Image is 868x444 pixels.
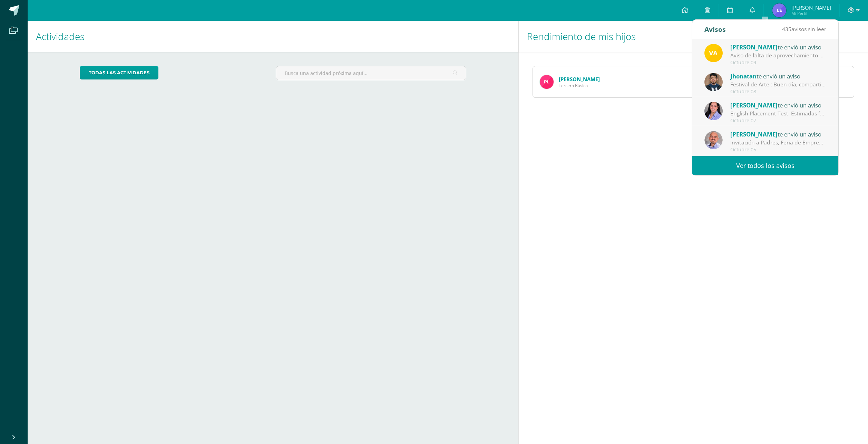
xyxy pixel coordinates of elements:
[704,102,723,120] img: fcfe301c019a4ea5441e6928b14c91ea.png
[782,25,791,33] span: 435
[730,81,826,88] div: Festival de Arte : Buen día, compartimos información importante sobre nuestro festival artístico....
[730,72,757,80] span: Jhonatan
[730,51,826,59] div: Aviso de falta de aprovechamiento del tiempo de clase: Estimada familia marista, reciban un cordi...
[791,4,831,11] span: [PERSON_NAME]
[730,43,778,51] span: [PERSON_NAME]
[704,44,723,62] img: 78707b32dfccdab037c91653f10936d8.png
[36,21,510,52] h1: Actividades
[730,139,826,147] div: Invitación a Padres, Feria de Emprendimiento: Buen día saludos cordiales, los invitamos disfrutar...
[730,118,826,124] div: Octubre 07
[730,101,778,109] span: [PERSON_NAME]
[276,66,466,80] input: Busca una actividad próxima aquí...
[730,101,826,110] div: te envió un aviso
[730,60,826,66] div: Octubre 09
[527,21,860,52] h1: Rendimiento de mis hijos
[730,110,826,117] div: English Placement Test: Estimadas familias maristas de Liceo Guatemala, Es un gusto saludarles y ...
[782,25,826,33] span: avisos sin leer
[730,147,826,153] div: Octubre 05
[704,131,723,149] img: f4ddca51a09d81af1cee46ad6847c426.png
[559,76,600,83] a: [PERSON_NAME]
[772,3,786,17] img: ef2f17affd3ce01d0abdce98f34cef77.png
[80,66,158,79] a: todas las Actividades
[730,130,826,139] div: te envió un aviso
[730,72,826,81] div: te envió un aviso
[692,156,838,175] a: Ver todos los avisos
[704,20,726,39] div: Avisos
[730,89,826,95] div: Octubre 08
[730,130,778,138] span: [PERSON_NAME]
[559,83,600,88] span: Tercero Básico
[704,73,723,91] img: 1395cc2228810b8e70f48ddc66b3ae79.png
[730,42,826,51] div: te envió un aviso
[540,75,554,89] img: 182438cd4ccbb4d3b63a09e312f45008.png
[791,10,831,16] span: Mi Perfil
